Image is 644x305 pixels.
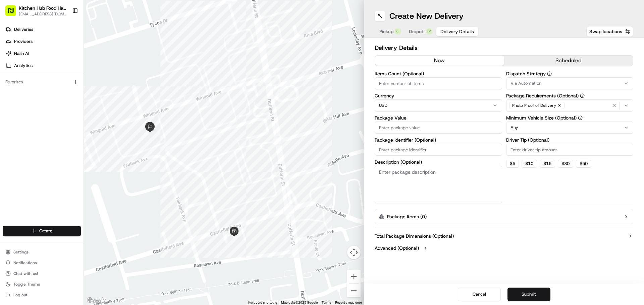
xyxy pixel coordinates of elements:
span: Delivery Details [440,28,474,35]
button: Log out [3,290,81,300]
button: $15 [540,160,555,168]
button: Total Package Dimensions (Optional) [375,233,633,239]
button: Kitchen Hub Food Hall - Support Office[EMAIL_ADDRESS][DOMAIN_NAME] [3,3,69,19]
a: Analytics [3,60,84,71]
span: Knowledge Base [13,150,51,156]
span: Deliveries [14,26,33,32]
a: 📗Knowledge Base [4,147,54,159]
button: $30 [558,160,573,168]
div: 💻 [57,150,62,156]
input: Enter package value [375,122,502,134]
button: Zoom in [347,270,361,283]
button: Submit [507,288,550,301]
button: now [375,56,504,66]
div: Start new chat [30,64,110,71]
button: Cancel [458,288,501,301]
input: Clear [17,43,111,50]
button: Zoom out [347,284,361,297]
button: Dispatch Strategy [547,71,552,76]
label: Dispatch Strategy [506,71,634,76]
span: Via Automation [511,80,541,86]
button: $10 [522,160,537,168]
span: [DATE] [22,104,36,109]
button: Notifications [3,258,81,268]
img: 1736555255976-a54dd68f-1ca7-489b-9aae-adbdc363a1c4 [7,64,19,76]
span: Nash AI [14,51,29,57]
label: Items Count (Optional) [375,71,502,76]
button: Swap locations [586,26,633,37]
button: Chat with us! [3,269,81,278]
span: Providers [14,39,33,45]
span: [DATE] [22,122,36,127]
div: 📗 [7,150,12,156]
a: Providers [3,36,84,47]
button: $50 [576,160,591,168]
button: [EMAIL_ADDRESS][DOMAIN_NAME] [19,11,67,17]
button: $5 [506,160,519,168]
span: Toggle Theme [13,282,40,287]
h2: Delivery Details [375,43,633,53]
button: Settings [3,247,81,257]
label: Driver Tip (Optional) [506,138,634,142]
span: Pylon [67,166,81,171]
label: Package Requirements (Optional) [506,93,634,98]
label: Currency [375,93,502,98]
label: Advanced (Optional) [375,245,419,251]
img: Google [86,296,108,305]
span: Map data ©2025 Google [281,301,318,304]
span: Create [39,228,52,234]
h1: Create New Delivery [389,11,464,21]
a: Open this area in Google Maps (opens a new window) [86,296,108,305]
button: Advanced (Optional) [375,245,633,251]
label: Minimum Vehicle Size (Optional) [506,116,634,120]
input: Enter number of items [375,77,502,89]
label: Package Identifier (Optional) [375,138,502,142]
span: Pickup [379,28,393,35]
img: Nash [7,7,20,20]
label: Description (Optional) [375,160,502,164]
button: Toggle Theme [3,280,81,289]
button: Via Automation [506,77,634,89]
img: 9188753566659_6852d8bf1fb38e338040_72.png [14,64,26,76]
span: Chat with us! [13,271,38,276]
div: We're available if you need us! [30,71,92,76]
button: Map camera controls [347,246,361,259]
label: Package Value [375,116,502,120]
a: Terms (opens in new tab) [322,301,331,304]
p: Welcome 👋 [7,27,122,37]
a: Deliveries [3,24,84,35]
button: Package Items (0) [375,209,633,224]
button: Create [3,226,81,236]
button: See all [104,86,122,94]
input: Enter package identifier [375,144,502,156]
div: Favorites [3,77,81,87]
span: Settings [13,249,29,255]
span: Dropoff [409,28,425,35]
button: Photo Proof of Delivery [506,99,634,111]
span: Swap locations [589,28,622,35]
button: Start new chat [114,66,122,74]
button: scheduled [504,56,633,66]
input: Enter driver tip amount [506,144,634,156]
span: Notifications [13,260,37,265]
label: Total Package Dimensions (Optional) [375,233,454,239]
button: Package Requirements (Optional) [580,93,585,98]
a: Powered byPylon [47,166,81,171]
div: Past conversations [7,87,45,92]
span: Analytics [14,63,33,69]
span: Log out [13,292,27,298]
span: API Documentation [63,150,108,156]
button: Keyboard shortcuts [248,300,277,305]
label: Package Items ( 0 ) [387,213,427,220]
button: Kitchen Hub Food Hall - Support Office [19,5,67,11]
button: Minimum Vehicle Size (Optional) [578,116,583,120]
a: Nash AI [3,48,84,59]
span: Photo Proof of Delivery [512,103,556,108]
a: Report a map error [335,301,362,304]
a: 💻API Documentation [54,147,110,159]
